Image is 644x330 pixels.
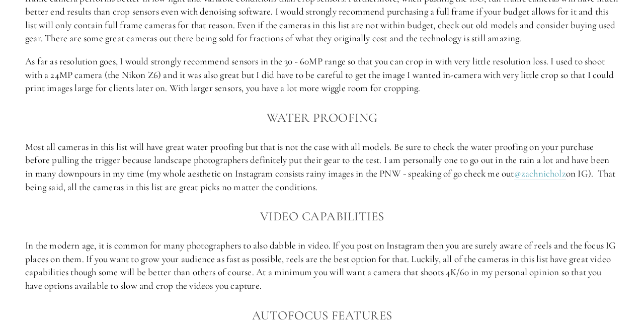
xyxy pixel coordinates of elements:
[25,206,619,226] h3: Video Capabilities
[25,140,619,194] p: Most all cameras in this list will have great water proofing but that is not the case with all mo...
[25,239,619,292] p: In the modern age, it is common for many photographers to also dabble in video. If you post on In...
[25,305,619,325] h3: Autofocus Features
[514,168,566,180] a: @zachnicholz
[25,108,619,128] h3: Water Proofing
[25,55,619,95] p: As far as resolution goes, I would strongly recommend sensors in the 30 - 60MP range so that you ...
